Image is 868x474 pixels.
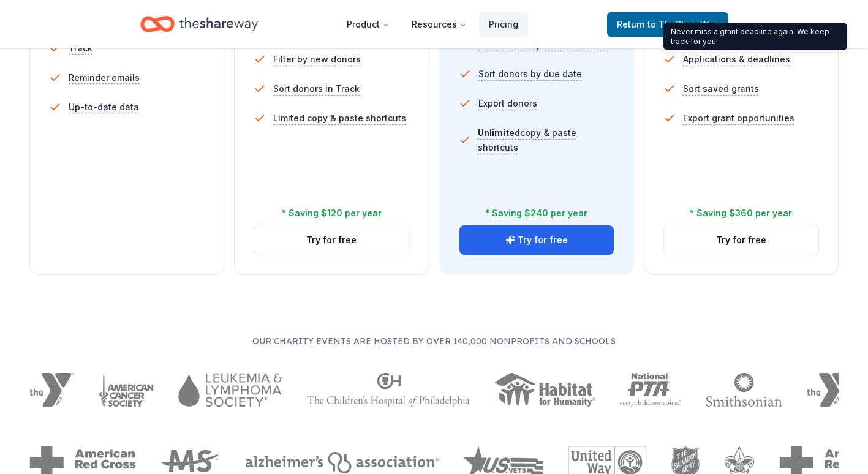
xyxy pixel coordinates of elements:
[69,100,139,115] span: Up-to-date data
[273,52,361,67] span: Filter by new donors
[273,81,360,96] span: Sort donors in Track
[140,10,258,39] a: Home
[478,127,576,152] span: copy & paste shortcuts
[683,52,790,67] span: Applications & deadlines
[459,225,614,255] button: Try for free
[402,12,477,37] button: Resources
[254,225,409,255] button: Try for free
[663,23,847,50] div: Never miss a grant deadline again. We keep track for you!
[478,127,520,138] span: Unlimited
[478,67,582,81] span: Sort donors by due date
[478,96,537,111] span: Export donors
[617,17,719,32] span: Return
[69,41,92,56] span: Track
[29,334,839,348] p: Our charity events are hosted by over 140,000 nonprofits and schools
[99,373,154,407] img: American Cancer Society
[337,10,528,39] nav: Main
[337,12,399,37] button: Product
[620,373,682,407] img: National PTA
[273,111,406,126] span: Limited copy & paste shortcuts
[690,206,792,220] div: * Saving $360 per year
[494,373,595,407] img: Habitat for Humanity
[282,206,382,220] div: * Saving $120 per year
[29,373,74,407] img: YMCA
[69,70,140,85] span: Reminder emails
[307,373,470,407] img: The Children's Hospital of Philadelphia
[807,373,851,407] img: YMCA
[664,225,818,255] button: Try for free
[485,206,587,220] div: * Saving $240 per year
[647,19,719,29] span: to TheShareWay
[683,111,794,126] span: Export grant opportunities
[683,81,759,96] span: Sort saved grants
[245,452,439,473] img: Alzheimers Association
[178,373,282,407] img: Leukemia & Lymphoma Society
[706,373,782,407] img: Smithsonian
[479,12,528,37] a: Pricing
[607,12,728,37] a: Returnto TheShareWay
